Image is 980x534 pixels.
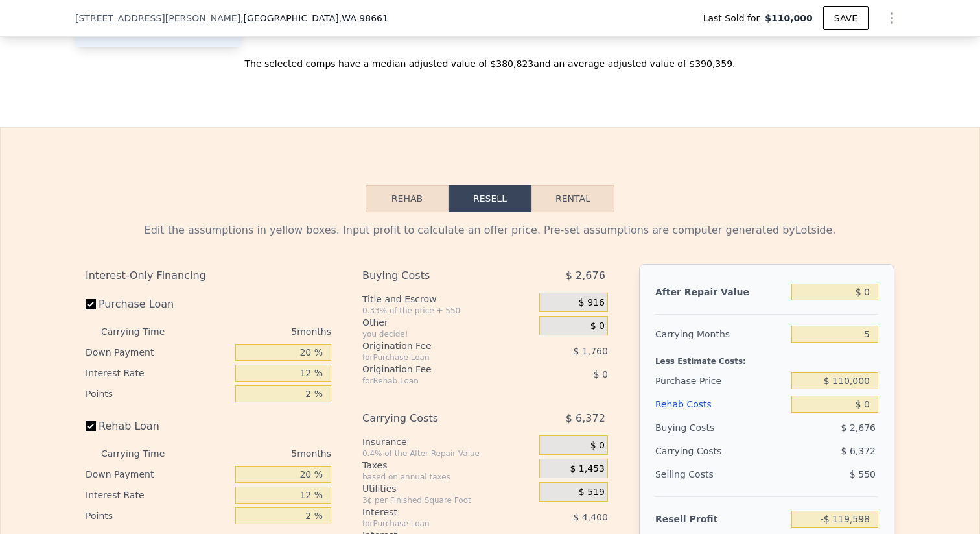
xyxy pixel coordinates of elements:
div: Edit the assumptions in yellow boxes. Input profit to calculate an offer price. Pre-set assumptio... [86,223,894,238]
span: $ 916 [579,297,605,309]
button: Rental [531,185,614,212]
span: $ 6,372 [566,407,605,430]
div: Taxes [362,459,534,472]
div: 5 months [191,443,331,464]
span: [STREET_ADDRESS][PERSON_NAME] [75,12,240,25]
span: $ 1,453 [570,463,604,475]
div: for Purchase Loan [362,352,507,363]
div: Carrying Time [101,321,185,342]
div: Carrying Costs [655,439,736,463]
input: Rehab Loan [86,421,96,431]
div: Origination Fee [362,339,507,352]
span: $ 0 [590,321,605,332]
div: Points [86,383,230,404]
div: Origination Fee [362,363,507,376]
div: Utilities [362,482,534,495]
div: Less Estimate Costs: [655,346,878,369]
div: The selected comps have a median adjusted value of $380,823 and an average adjusted value of $390... [75,47,905,70]
button: SAVE [823,6,869,30]
div: After Repair Value [655,280,786,304]
label: Purchase Loan [86,293,230,316]
div: Interest Rate [86,485,230,505]
span: Last Sold for [703,12,765,25]
div: Resell Profit [655,507,786,531]
div: Interest-Only Financing [86,264,331,287]
div: Buying Costs [362,264,507,287]
div: 5 months [191,321,331,342]
input: Purchase Loan [86,299,96,309]
div: Title and Escrow [362,293,534,306]
div: Down Payment [86,464,230,485]
span: $ 2,676 [841,422,876,433]
div: Selling Costs [655,463,786,486]
div: Carrying Months [655,322,786,346]
div: for Purchase Loan [362,518,507,529]
button: Resell [449,185,531,212]
div: Buying Costs [655,416,786,439]
span: $ 1,760 [573,346,607,356]
span: $ 2,676 [566,264,605,287]
div: Interest Rate [86,363,230,383]
div: you decide! [362,329,534,339]
span: $ 550 [850,469,876,479]
div: 0.4% of the After Repair Value [362,448,534,459]
div: Insurance [362,435,534,448]
div: Rehab Costs [655,393,786,416]
div: for Rehab Loan [362,376,507,386]
span: $ 4,400 [573,512,607,522]
div: based on annual taxes [362,472,534,482]
div: Points [86,505,230,526]
div: 3¢ per Finished Square Foot [362,495,534,505]
div: Carrying Costs [362,407,507,430]
button: Rehab [366,185,449,212]
span: $110,000 [765,12,813,25]
div: 0.33% of the price + 550 [362,306,534,316]
button: Show Options [879,5,905,31]
div: Purchase Price [655,369,786,393]
span: $ 519 [579,487,605,498]
div: Carrying Time [101,443,185,464]
div: Interest [362,505,507,518]
span: $ 6,372 [841,446,876,456]
span: $ 0 [590,440,605,452]
div: Down Payment [86,342,230,363]
label: Rehab Loan [86,415,230,438]
span: $ 0 [594,369,608,380]
span: , [GEOGRAPHIC_DATA] [240,12,388,25]
div: Other [362,316,534,329]
span: , WA 98661 [339,13,388,23]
